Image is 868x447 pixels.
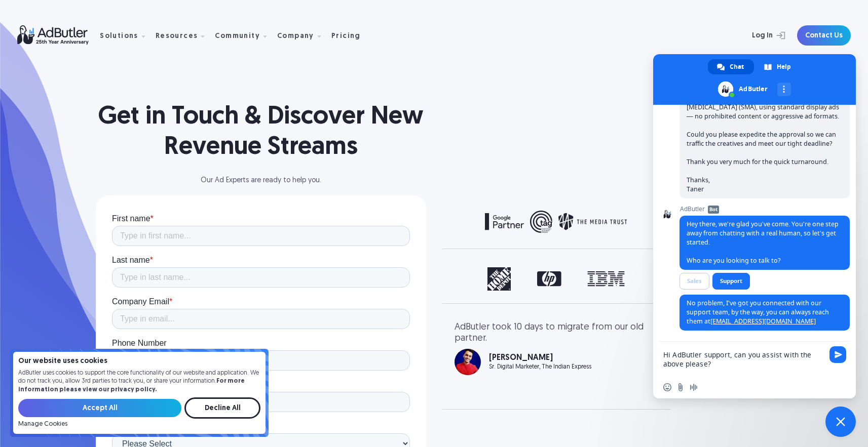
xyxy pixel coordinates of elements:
[618,322,658,397] div: next slide
[18,399,181,417] input: Accept All
[100,20,154,52] div: Solutions
[730,59,744,74] span: Chat
[100,33,138,40] div: Solutions
[618,267,658,291] div: next slide
[455,211,658,233] div: 2 of 2
[797,25,851,46] a: Contact Us
[829,346,846,363] span: Send
[676,383,685,391] span: Send a file
[455,211,658,236] div: carousel
[455,322,658,397] div: carousel
[708,206,719,214] span: Bot
[455,322,658,375] div: 1 of 3
[687,299,829,326] span: No problem, I've got you connected with our support team, by the way, you can always reach them at
[277,20,329,52] div: Company
[455,211,495,236] div: previous slide
[331,31,369,40] a: Pricing
[680,206,850,213] span: AdButler
[755,59,801,74] a: Help
[710,317,816,326] a: [EMAIL_ADDRESS][DOMAIN_NAME]
[96,102,426,163] h1: Get in Touch & Discover New Revenue Streams
[156,33,198,40] div: Resources
[455,267,658,291] div: 1 of 3
[18,421,67,428] a: Manage Cookies
[455,267,658,291] div: carousel
[184,397,260,419] input: Decline All
[18,397,260,428] form: Email Form
[725,25,791,46] a: Log In
[96,177,426,184] div: Our Ad Experts are ready to help you.
[455,322,658,344] div: AdButler took 10 days to migrate from our old partner.
[690,383,698,391] span: Audio message
[215,20,275,52] div: Community
[708,59,754,74] a: Chat
[825,407,856,437] a: Close chat
[489,364,591,370] div: Sr. Digital Marketer, The Indian Express
[663,342,825,376] textarea: Compose your message...
[277,33,314,40] div: Company
[18,358,260,365] h4: Our website uses cookies
[777,59,791,74] span: Help
[663,383,671,391] span: Insert an emoji
[489,354,591,362] div: [PERSON_NAME]
[156,20,213,52] div: Resources
[687,220,839,265] span: Hey there, we're glad you've come. You're one step away from chatting with a real human, so let's...
[215,33,260,40] div: Community
[18,369,260,394] p: AdButler uses cookies to support the core functionality of our website and application. We do not...
[331,33,361,40] div: Pricing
